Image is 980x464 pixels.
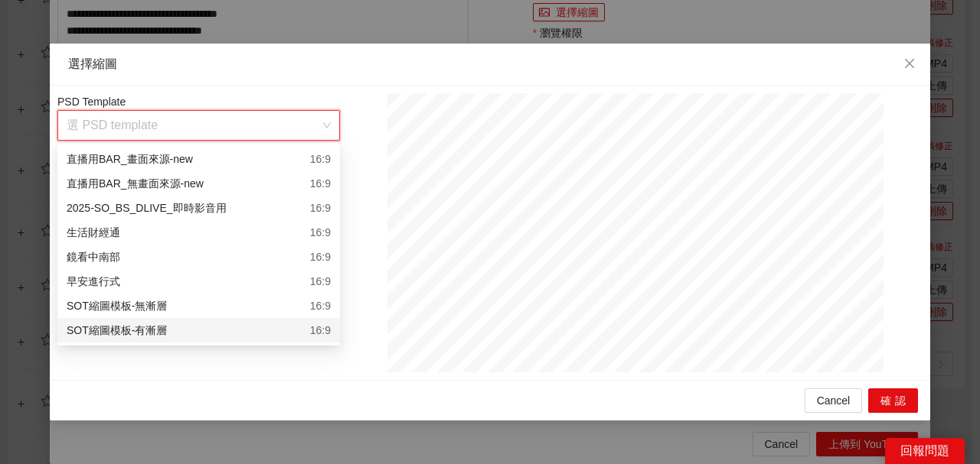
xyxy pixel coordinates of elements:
[310,273,331,290] div: 16:9
[57,96,126,108] span: PSD Template
[67,273,120,290] div: 早安進行式
[310,200,331,216] div: 16:9
[817,392,851,409] span: Cancel
[805,388,863,413] button: Cancel
[868,388,918,413] button: 確認
[310,322,331,339] div: 16:9
[310,224,331,241] div: 16:9
[889,44,930,85] button: Close
[310,151,331,167] div: 16:9
[903,57,916,70] span: close
[67,248,120,265] div: 鏡看中南部
[310,297,331,314] div: 16:9
[67,200,227,216] div: 2025-SO_BS_DLIVE_即時影音用
[67,175,204,192] div: 直播用BAR_無畫面來源-new
[67,322,167,339] div: SOT縮圖模板-有漸層
[310,248,331,265] div: 16:9
[67,224,120,241] div: 生活財經通
[67,297,167,314] div: SOT縮圖模板-無漸層
[310,175,331,192] div: 16:9
[885,438,965,464] div: 回報問題
[67,151,193,167] div: 直播用BAR_畫面來源-new
[68,56,912,73] div: 選擇縮圖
